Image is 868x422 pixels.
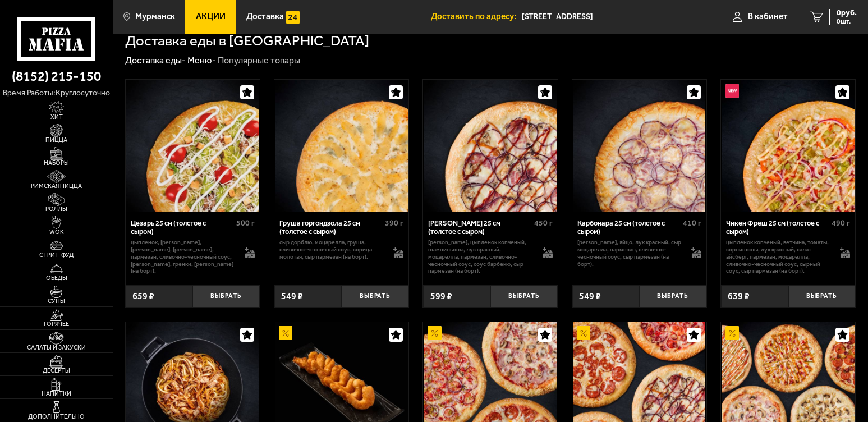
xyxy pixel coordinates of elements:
p: цыпленок, [PERSON_NAME], [PERSON_NAME], [PERSON_NAME], пармезан, сливочно-чесночный соус, [PERSON... [131,239,236,275]
button: Выбрать [639,285,706,307]
button: Выбрать [342,285,409,307]
img: Акционный [279,326,292,340]
img: Акционный [725,326,739,340]
img: Карбонара 25 см (толстое с сыром) [573,80,705,212]
button: Выбрать [490,285,558,307]
img: 15daf4d41897b9f0e9f617042186c801.svg [286,11,300,24]
span: 659 ₽ [132,292,154,301]
img: Груша горгондзола 25 см (толстое с сыром) [275,80,408,212]
div: Цезарь 25 см (толстое с сыром) [131,219,233,236]
img: Цезарь 25 см (толстое с сыром) [126,80,259,212]
span: 599 ₽ [430,292,452,301]
span: 410 г [683,218,701,228]
img: Акционный [577,326,590,340]
span: Мурманск [135,12,175,21]
a: Цезарь 25 см (толстое с сыром) [126,80,260,212]
span: 450 г [534,218,553,228]
span: 549 ₽ [281,292,303,301]
p: [PERSON_NAME], цыпленок копченый, шампиньоны, лук красный, моцарелла, пармезан, сливочно-чесночны... [428,239,533,275]
span: 0 руб. [837,9,857,17]
img: Чикен Барбекю 25 см (толстое с сыром) [424,80,557,212]
button: Выбрать [788,285,856,307]
div: [PERSON_NAME] 25 см (толстое с сыром) [428,219,531,236]
span: Доставка [246,12,284,21]
span: В кабинет [748,12,788,21]
span: 490 г [832,218,850,228]
img: Акционный [428,326,441,340]
a: Меню- [187,55,216,66]
div: Чикен Фреш 25 см (толстое с сыром) [726,219,829,236]
p: [PERSON_NAME], яйцо, лук красный, сыр Моцарелла, пармезан, сливочно-чесночный соус, сыр пармезан ... [577,239,682,268]
p: цыпленок копченый, ветчина, томаты, корнишоны, лук красный, салат айсберг, пармезан, моцарелла, с... [726,239,831,275]
div: Груша горгондзола 25 см (толстое с сыром) [279,219,382,236]
div: Популярные товары [218,55,300,67]
span: 639 ₽ [728,292,750,301]
input: Ваш адрес доставки [522,7,695,27]
h1: Доставка еды в [GEOGRAPHIC_DATA] [125,34,369,48]
div: Карбонара 25 см (толстое с сыром) [577,219,680,236]
span: Доставить по адресу: [431,12,522,21]
span: 500 г [236,218,255,228]
a: НовинкаЧикен Фреш 25 см (толстое с сыром) [721,80,855,212]
a: Карбонара 25 см (толстое с сыром) [572,80,706,212]
img: Чикен Фреш 25 см (толстое с сыром) [722,80,855,212]
span: 549 ₽ [579,292,601,301]
button: Выбрать [192,285,260,307]
span: 0 шт. [837,18,857,25]
p: сыр дорблю, моцарелла, груша, сливочно-чесночный соус, корица молотая, сыр пармезан (на борт). [279,239,384,261]
a: Доставка еды- [125,55,186,66]
span: Акции [196,12,226,21]
a: Чикен Барбекю 25 см (толстое с сыром) [423,80,557,212]
span: 390 г [385,218,403,228]
a: Груша горгондзола 25 см (толстое с сыром) [274,80,408,212]
img: Новинка [725,84,739,98]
